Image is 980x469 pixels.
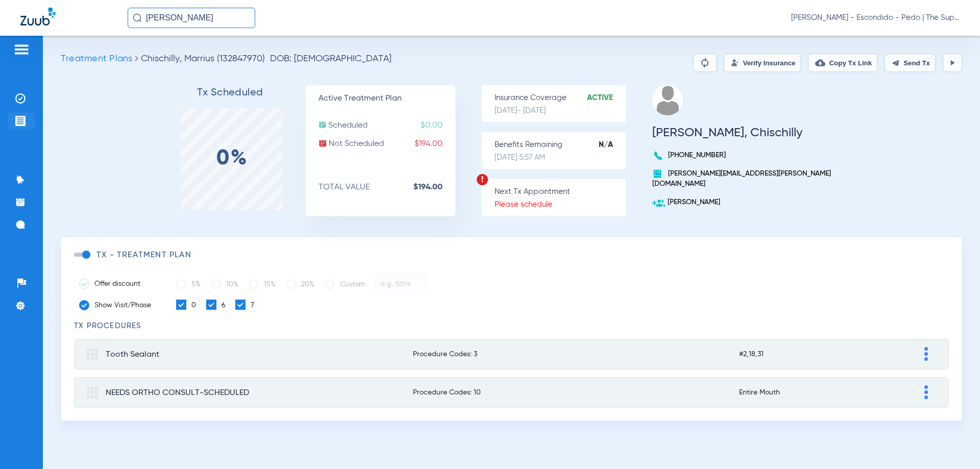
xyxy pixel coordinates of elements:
span: $194.00 [414,139,455,149]
label: Offer discount [79,279,161,289]
p: [DATE] 5:57 AM [495,153,626,163]
p: Insurance Coverage [495,93,626,103]
span: Chischilly, Marrius (132847970) [141,54,265,63]
mat-expansion-panel-header: Tooth SealantProcedure Codes: 3#2,18,31 [74,339,949,369]
img: group.svg [87,387,98,398]
img: send.svg [892,59,900,67]
span: Entire Mouth [739,389,848,396]
label: Custom [325,274,365,294]
h3: Tx Scheduled [155,88,305,98]
h3: TX Procedures [74,321,949,331]
img: play.svg [948,59,957,67]
h3: [PERSON_NAME], Chischilly [652,128,868,138]
span: Treatment Plans [61,54,132,63]
label: 0 [176,300,196,311]
mat-expansion-panel-header: NEEDS ORTHO CONSULT-SCHEDULEDProcedure Codes: 10Entire Mouth [74,377,949,408]
p: Next Tx Appointment [495,187,626,197]
img: voice-call-b.svg [652,150,666,161]
p: Not Scheduled [318,139,455,149]
label: 5% [176,274,201,294]
span: $0.00 [421,120,455,131]
img: add-user.svg [652,197,665,210]
span: Procedure Codes: 10 [413,389,667,396]
img: warning.svg [476,174,488,186]
p: Benefits Remaining [495,140,626,150]
span: [PERSON_NAME] - Escondido - Pedo | The Super Dentists [791,13,960,23]
strong: Active [587,93,626,103]
p: [DATE] - [DATE] [495,106,626,116]
input: e.g. 50% [375,273,426,293]
p: [PHONE_NUMBER] [652,150,868,160]
button: Verify Insurance [724,54,801,72]
img: not-scheduled.svg [318,139,327,147]
button: Send Tx [885,54,936,72]
span: Tooth Sealant [106,351,159,359]
img: book.svg [652,168,663,179]
label: 15% [249,274,276,294]
strong: N/A [599,140,626,150]
img: Verify Insurance [731,59,739,67]
label: 20% [286,274,314,294]
p: [PERSON_NAME] [652,197,868,207]
p: [PERSON_NAME][EMAIL_ADDRESS][PERSON_NAME][DOMAIN_NAME] [652,168,868,189]
span: DOB: [DEMOGRAPHIC_DATA] [270,54,391,64]
span: NEEDS ORTHO CONSULT-SCHEDULED [106,389,249,397]
label: Show Visit/Phase [79,300,161,310]
p: Please schedule [495,200,626,210]
iframe: Chat Widget [929,420,980,469]
p: Scheduled [318,120,455,131]
button: Copy Tx Link [808,54,877,72]
span: Procedure Codes: 3 [413,351,667,358]
p: Active Treatment Plan [318,93,455,104]
label: 10% [211,274,238,294]
img: link-copy.png [815,58,825,68]
img: Zuub Logo [20,8,56,26]
img: profile.png [652,85,683,115]
input: Search for patients [128,8,255,28]
img: group.svg [87,349,98,360]
h3: TX - Treatment Plan [96,250,191,260]
img: hamburger-icon [13,43,30,56]
p: TOTAL VALUE [318,182,455,192]
label: 7 [235,300,254,311]
img: group-dot-blue.svg [924,385,928,399]
label: 0% [216,154,249,164]
img: Reparse [699,57,711,69]
strong: $194.00 [413,182,455,192]
img: Search Icon [133,13,142,22]
img: group-dot-blue.svg [924,347,928,361]
label: 6 [206,300,225,311]
span: #2,18,31 [739,351,848,358]
img: scheduled.svg [318,120,327,129]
